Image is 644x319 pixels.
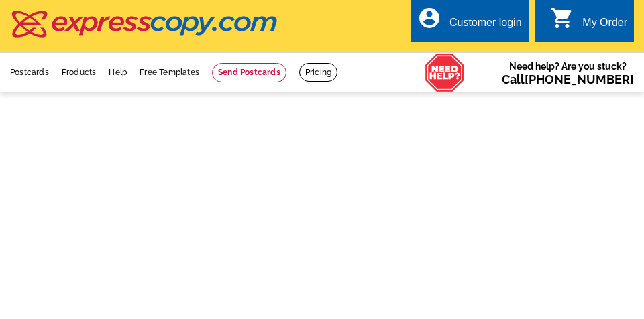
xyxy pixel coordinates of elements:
[109,68,127,77] a: Help
[550,15,627,31] a: shopping_cart My Order
[582,17,627,36] div: My Order
[525,72,634,86] a: [PHONE_NUMBER]
[10,68,49,77] a: Postcards
[140,68,199,77] a: Free Templates
[550,6,574,30] i: shopping_cart
[62,68,97,77] a: Products
[425,53,465,92] img: help
[502,60,634,86] span: Need help? Are you stuck?
[417,6,441,30] i: account_circle
[449,17,522,36] div: Customer login
[417,15,522,31] a: account_circle Customer login
[502,72,634,86] span: Call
